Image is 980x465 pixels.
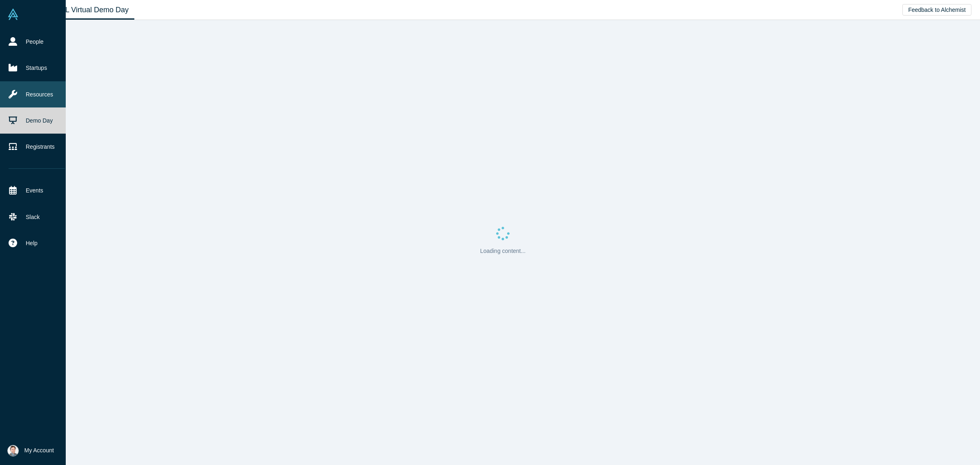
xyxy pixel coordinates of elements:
img: Alchemist Vault Logo [7,9,19,20]
span: Help [26,239,38,248]
span: My Account [24,446,54,455]
button: My Account [7,445,54,456]
a: Class XL Virtual Demo Day [34,0,134,20]
p: Loading content... [480,247,526,255]
img: Andres Valdivieso's Account [7,445,19,456]
button: Feedback to Alchemist [902,4,971,16]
